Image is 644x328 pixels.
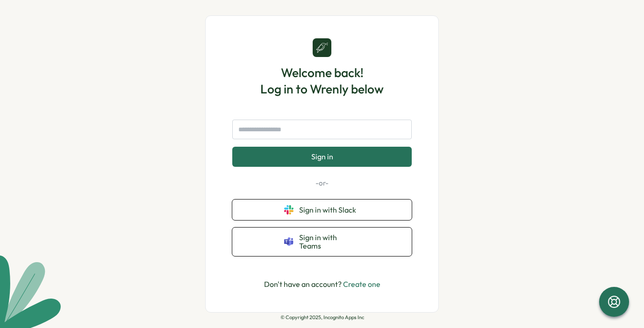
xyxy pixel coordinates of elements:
a: Create one [343,279,380,289]
button: Sign in with Teams [232,228,412,256]
button: Sign in [232,147,412,166]
p: © Copyright 2025, Incognito Apps Inc [280,314,364,321]
p: -or- [232,178,412,188]
h1: Welcome back! Log in to Wrenly below [260,64,384,97]
button: Sign in with Slack [232,200,412,220]
p: Don't have an account? [264,278,380,290]
span: Sign in with Teams [299,233,360,250]
span: Sign in [311,152,333,161]
span: Sign in with Slack [299,206,360,214]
